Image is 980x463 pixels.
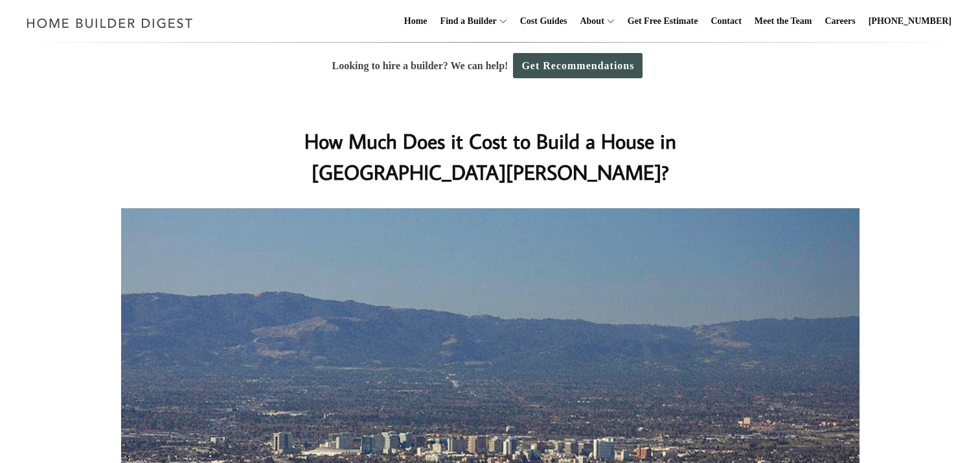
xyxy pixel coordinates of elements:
[622,1,703,42] a: Get Free Estimate
[232,125,749,188] h1: How Much Does it Cost to Build a House in [GEOGRAPHIC_DATA][PERSON_NAME]?
[575,1,604,42] a: About
[863,1,957,42] a: [PHONE_NUMBER]
[399,1,433,42] a: Home
[435,1,497,42] a: Find a Builder
[749,1,817,42] a: Meet the Team
[21,10,199,36] img: Home Builder Digest
[705,1,746,42] a: Contact
[820,1,861,42] a: Careers
[515,1,573,42] a: Cost Guides
[513,53,643,78] a: Get Recommendations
